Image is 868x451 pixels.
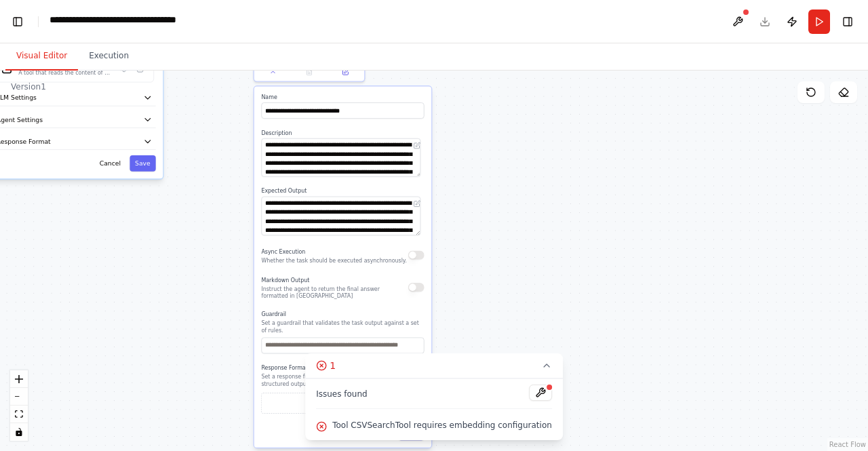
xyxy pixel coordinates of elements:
[363,424,395,440] button: Cancel
[261,364,424,372] label: Response Format
[261,373,424,387] p: Set a response format for the task. Useful when you need structured outputs.
[1,61,13,73] img: FileReadTool
[10,423,28,441] button: toggle interactivity
[305,353,563,378] button: 1
[8,12,27,31] button: Hide left sidebar
[261,277,309,283] span: Markdown Output
[132,60,149,76] button: Delete tool
[316,389,368,399] span: Issues found
[10,406,28,423] button: fit view
[261,249,305,255] span: Async Execution
[116,60,132,76] button: Configure tool
[838,12,857,31] button: Hide right sidebar
[398,424,425,440] button: Save
[412,140,422,151] button: Open in editor
[330,359,336,372] span: 1
[261,130,424,137] label: Description
[261,393,424,413] button: Add Property
[332,420,552,431] span: Tool CSVSearchTool requires embedding configuration
[261,319,424,334] p: Set a guardrail that validates the task output against a set of rules.
[412,199,422,210] button: Open in editor
[10,388,28,406] button: zoom out
[10,370,28,388] button: zoom in
[290,66,328,77] button: No output available
[130,155,156,172] button: Save
[330,66,361,77] button: Open in side panel
[11,81,46,92] div: Version 1
[5,42,78,71] button: Visual Editor
[261,188,424,195] label: Expected Output
[829,441,866,448] a: React Flow attribution
[261,257,407,264] p: Whether the task should be executed asynchronously.
[261,286,408,300] p: Instruct the agent to return the final answer formatted in [GEOGRAPHIC_DATA]
[261,311,424,318] label: Guardrail
[50,13,202,30] nav: breadcrumb
[78,42,140,71] button: Execution
[18,69,111,77] div: A tool that reads the content of a file. To use this tool, provide a 'file_path' parameter with t...
[94,155,126,172] button: Cancel
[261,94,424,101] label: Name
[10,370,28,441] div: React Flow controls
